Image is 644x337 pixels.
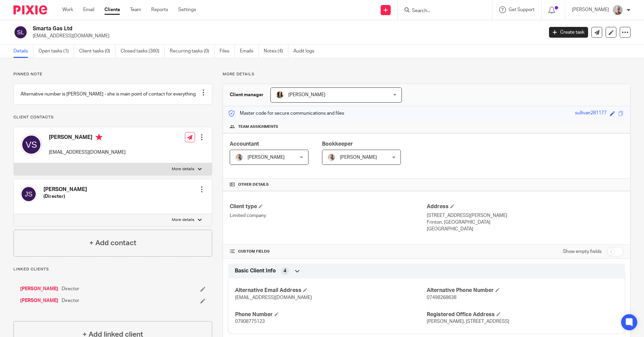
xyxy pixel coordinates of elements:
[20,297,58,304] a: [PERSON_NAME]
[235,295,312,300] span: [EMAIL_ADDRESS][DOMAIN_NAME]
[612,5,623,15] img: KR%20update.jpg
[13,115,212,120] p: Client contacts
[235,287,426,294] h4: Alternative Email Address
[238,182,269,187] span: Other details
[427,219,623,226] p: Frinton, [GEOGRAPHIC_DATA]
[172,217,194,223] p: More details
[89,238,136,248] h4: + Add contact
[228,110,344,117] p: Master code for secure communications and files
[96,134,102,141] i: Primary
[509,7,535,12] span: Get Support
[62,286,79,292] span: Director
[21,186,37,202] img: svg%3E
[572,6,609,13] p: [PERSON_NAME]
[121,45,165,58] a: Closed tasks (360)
[49,149,126,156] p: [EMAIL_ADDRESS][DOMAIN_NAME]
[230,91,264,98] h3: Client manager
[13,5,47,14] img: Pixie
[62,297,79,304] span: Director
[13,267,212,272] p: Linked clients
[575,110,607,117] div: sullivan281177
[427,212,623,219] p: [STREET_ADDRESS][PERSON_NAME]
[230,212,426,219] p: Limited company
[62,6,73,13] a: Work
[235,311,426,318] h4: Phone Number
[13,45,33,58] a: Details
[427,311,618,318] h4: Registered Office Address
[230,141,259,147] span: Accountant
[427,226,623,232] p: [GEOGRAPHIC_DATA]
[248,155,285,160] span: [PERSON_NAME]
[284,268,286,274] span: 4
[83,6,94,13] a: Email
[340,155,377,160] span: [PERSON_NAME]
[293,45,319,58] a: Audit logs
[322,141,353,147] span: Bookkeeper
[549,27,588,38] a: Create task
[223,72,631,77] p: More details
[238,124,278,129] span: Team assignments
[427,203,623,210] h4: Address
[13,25,28,39] img: svg%3E
[43,193,87,200] h5: (Director)
[411,8,472,14] input: Search
[170,45,215,58] a: Recurring tasks (0)
[327,153,335,161] img: IMG_9968.jpg
[264,45,288,58] a: Notes (4)
[427,295,456,300] span: 07498268638
[49,134,126,142] h4: [PERSON_NAME]
[220,45,235,58] a: Files
[288,92,325,97] span: [PERSON_NAME]
[172,166,194,172] p: More details
[13,72,212,77] p: Pinned note
[240,45,259,58] a: Emails
[43,186,87,193] h4: [PERSON_NAME]
[427,287,618,294] h4: Alternative Phone Number
[151,6,168,13] a: Reports
[230,249,426,254] h4: CUSTOM FIELDS
[235,153,243,161] img: IMG_9968.jpg
[79,45,116,58] a: Client tasks (0)
[104,6,120,13] a: Clients
[235,319,265,324] span: 07908775123
[20,286,58,292] a: [PERSON_NAME]
[38,45,74,58] a: Open tasks (1)
[427,319,509,324] span: [PERSON_NAME]. [STREET_ADDRESS]
[235,267,276,274] span: Basic Client Info
[21,134,42,155] img: svg%3E
[230,203,426,210] h4: Client type
[130,6,141,13] a: Team
[33,25,438,32] h2: Smarta Gas Ltd
[33,33,539,39] p: [EMAIL_ADDRESS][DOMAIN_NAME]
[563,248,602,255] label: Show empty fields
[276,91,284,99] img: 2020-11-15%2017.26.54-1.jpg
[178,6,196,13] a: Settings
